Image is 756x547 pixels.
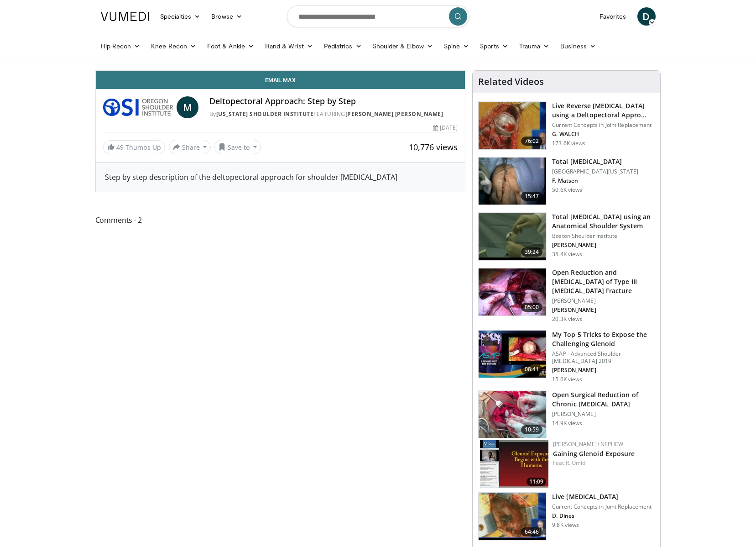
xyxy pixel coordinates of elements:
[552,232,655,240] p: Boston Shoulder Institute
[552,503,652,510] p: Current Concepts in Joint Replacement
[395,110,443,118] a: [PERSON_NAME]
[116,143,124,152] span: 49
[478,330,655,383] a: 08:41 My Top 5 Tricks to Expose the Challenging Glenoid ASAP - Advanced Shoulder [MEDICAL_DATA] 2...
[479,331,546,378] img: b61a968a-1fa8-450f-8774-24c9f99181bb.150x105_q85_crop-smart_upscale.jpg
[202,37,260,55] a: Foot & Ankle
[553,459,653,467] div: Feat.
[480,440,548,488] a: 11:09
[552,251,582,258] p: 35.4K views
[552,168,638,175] p: [GEOGRAPHIC_DATA][US_STATE]
[552,177,638,184] p: F. Matsen
[169,140,211,154] button: Share
[555,37,601,55] a: Business
[552,297,655,305] p: [PERSON_NAME]
[552,330,655,348] h3: My Top 5 Tricks to Expose the Challenging Glenoid
[553,449,635,458] a: Gaining Glenoid Exposure
[409,142,458,153] span: 10,776 views
[345,110,394,118] a: [PERSON_NAME]
[478,157,655,205] a: 15:47 Total [MEDICAL_DATA] [GEOGRAPHIC_DATA][US_STATE] F. Matsen 50.6K views
[103,140,165,154] a: 49 Thumbs Up
[287,5,469,27] input: Search topics, interventions
[96,71,465,89] a: Email Max
[637,7,656,26] a: D
[95,37,146,55] a: Hip Recon
[155,7,206,26] a: Specialties
[480,440,548,488] img: 116e8774-2da8-4dd5-8c7d-137b84cab4fd.150x105_q85_crop-smart_upscale.jpg
[479,158,546,205] img: 38826_0000_3.png.150x105_q85_crop-smart_upscale.jpg
[474,37,514,55] a: Sports
[552,390,655,409] h3: Open Surgical Reduction of Chronic [MEDICAL_DATA]
[146,37,202,55] a: Knee Recon
[478,101,655,150] a: 76:02 Live Reverse [MEDICAL_DATA] using a Deltopectoral Appro… Current Concepts in Joint Replacem...
[367,37,438,55] a: Shoulder & Elbow
[552,306,655,314] p: [PERSON_NAME]
[433,124,458,132] div: [DATE]
[478,212,655,261] a: 39:24 Total [MEDICAL_DATA] using an Anatomical Shoulder System Boston Shoulder Institute [PERSON_...
[260,37,318,55] a: Hand & Wrist
[552,350,655,365] p: ASAP - Advanced Shoulder [MEDICAL_DATA] 2019
[479,213,546,260] img: 38824_0000_3.png.150x105_q85_crop-smart_upscale.jpg
[105,172,456,183] div: Step by step description of the deltopectoral approach for shoulder [MEDICAL_DATA]
[552,367,655,374] p: [PERSON_NAME]
[318,37,367,55] a: Pediatrics
[479,391,546,438] img: d5ySKFN8UhyXrjO34xMDoxOjB1O8AjAz.150x105_q85_crop-smart_upscale.jpg
[552,410,655,418] p: [PERSON_NAME]
[552,521,579,529] p: 9.8K views
[552,316,582,323] p: 20.3K views
[552,242,655,249] p: [PERSON_NAME]
[216,110,314,118] a: [US_STATE] Shoulder Institute
[521,137,543,146] span: 76:02
[103,96,173,118] img: Oregon Shoulder Institute
[209,110,458,118] div: By FEATURING ,
[438,37,474,55] a: Spine
[594,7,632,26] a: Favorites
[206,7,248,26] a: Browse
[177,96,198,118] a: M
[521,192,543,201] span: 15:47
[521,303,543,312] span: 05:00
[552,420,582,427] p: 14.9K views
[479,102,546,149] img: 684033_3.png.150x105_q85_crop-smart_upscale.jpg
[101,12,149,21] img: VuMedi Logo
[552,186,582,194] p: 50.6K views
[552,140,585,147] p: 173.6K views
[521,365,543,374] span: 08:41
[479,268,546,316] img: 8a72b65a-0f28-431e-bcaf-e516ebdea2b0.150x105_q85_crop-smart_upscale.jpg
[478,492,655,541] a: 64:46 Live [MEDICAL_DATA] Current Concepts in Joint Replacement D. Dines 9.8K views
[478,76,544,87] h4: Related Videos
[527,478,546,486] span: 11:09
[552,212,655,231] h3: Total [MEDICAL_DATA] using an Anatomical Shoulder System
[552,131,655,138] p: G. WALCH
[214,140,261,154] button: Save to
[552,157,638,166] h3: Total [MEDICAL_DATA]
[566,459,586,467] a: R. Omid
[514,37,555,55] a: Trauma
[552,121,655,129] p: Current Concepts in Joint Replacement
[552,376,582,383] p: 15.6K views
[209,96,458,106] h4: Deltopectoral Approach: Step by Step
[478,268,655,323] a: 05:00 Open Reduction and [MEDICAL_DATA] of Type III [MEDICAL_DATA] Fracture [PERSON_NAME] [PERSON...
[552,268,655,295] h3: Open Reduction and [MEDICAL_DATA] of Type III [MEDICAL_DATA] Fracture
[521,247,543,257] span: 39:24
[478,390,655,439] a: 10:59 Open Surgical Reduction of Chronic [MEDICAL_DATA] [PERSON_NAME] 14.9K views
[95,214,466,226] span: Comments 2
[479,493,546,540] img: 594957_3.png.150x105_q85_crop-smart_upscale.jpg
[552,492,652,501] h3: Live [MEDICAL_DATA]
[552,101,655,120] h3: Live Reverse [MEDICAL_DATA] using a Deltopectoral Appro…
[552,512,652,520] p: D. Dines
[521,425,543,434] span: 10:59
[553,440,623,448] a: [PERSON_NAME]+Nephew
[521,527,543,536] span: 64:46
